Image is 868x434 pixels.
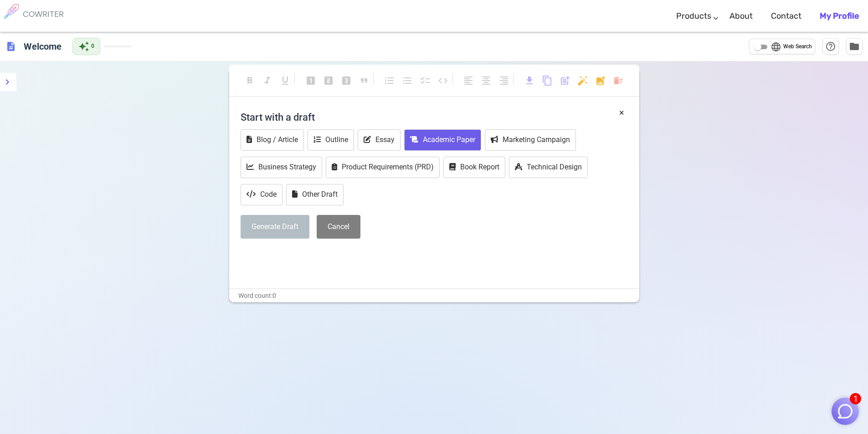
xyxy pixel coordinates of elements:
button: Other Draft [286,184,344,205]
a: Contact [771,3,801,30]
button: Product Requirements (PRD) [326,157,440,178]
span: help_outline [825,41,836,52]
span: format_quote [359,75,370,86]
span: content_copy [542,75,553,86]
span: delete_sweep [613,75,624,86]
button: Technical Design [509,157,588,178]
span: download [524,75,535,86]
button: Cancel [317,215,360,239]
span: 1 [850,393,861,404]
b: My Profile [820,11,859,21]
span: format_list_numbered [384,75,395,86]
span: format_align_right [498,75,509,86]
h6: COWRITER [23,10,64,18]
span: post_add [560,75,570,86]
h6: Click to edit title [20,37,65,56]
span: auto_fix_high [577,75,588,86]
span: language [770,41,781,52]
span: format_align_center [481,75,492,86]
span: auto_awesome [78,41,89,52]
span: format_italic [262,75,273,86]
span: format_list_bulleted [402,75,413,86]
button: Business Strategy [241,157,322,178]
button: Generate Draft [241,215,309,239]
span: format_align_left [463,75,474,86]
span: checklist [420,75,431,86]
button: Code [241,184,282,205]
span: code [437,75,448,86]
h4: Start with a draft [241,106,628,128]
span: folder [849,41,860,52]
button: Help & Shortcuts [822,38,839,55]
a: About [729,3,753,30]
span: looks_3 [341,75,352,86]
span: description [5,41,16,52]
div: Word count: 0 [229,289,639,302]
span: format_underlined [280,75,291,86]
a: Products [676,3,711,30]
span: Web Search [783,42,812,51]
button: Blog / Article [241,129,304,151]
a: My Profile [820,3,859,30]
button: Book Report [443,157,505,178]
span: looks_two [323,75,334,86]
button: Manage Documents [846,38,863,55]
img: Close chat [837,403,854,420]
button: × [619,106,624,119]
span: looks_one [305,75,316,86]
button: Essay [358,129,401,151]
span: add_photo_alternate [595,75,606,86]
span: 0 [91,42,94,51]
button: 1 [832,398,859,425]
button: Marketing Campaign [485,129,576,151]
button: Outline [308,129,354,151]
span: format_bold [244,75,255,86]
button: Academic Paper [404,129,481,151]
